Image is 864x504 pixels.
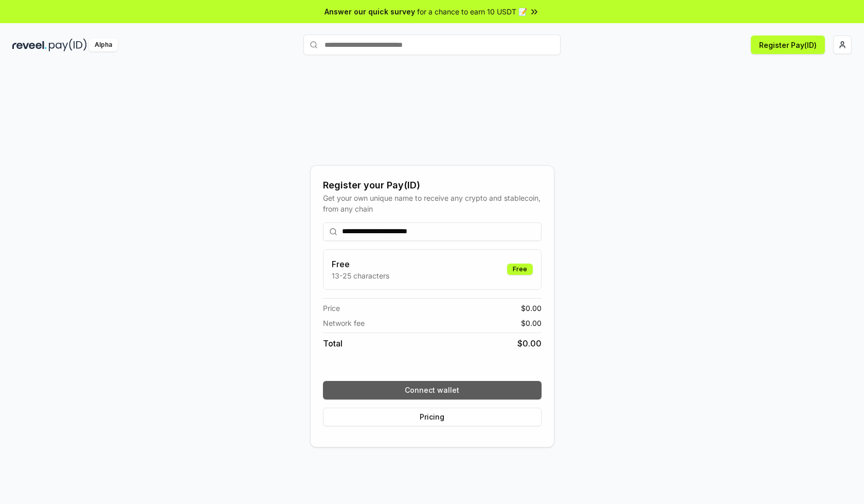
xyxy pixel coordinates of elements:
span: Network fee [323,318,365,328]
div: Alpha [89,39,118,51]
span: Total [323,337,343,350]
span: $ 0.00 [521,318,542,328]
span: for a chance to earn 10 USDT 📝 [417,6,527,17]
button: Pricing [323,408,542,426]
span: $ 0.00 [517,337,542,350]
div: Free [507,264,533,275]
img: pay_id [49,39,87,51]
span: Answer our quick survey [325,6,415,17]
div: Get your own unique name to receive any crypto and stablecoin, from any chain [323,193,542,214]
div: Register your Pay(ID) [323,178,542,193]
span: $ 0.00 [521,303,542,314]
h3: Free [332,258,389,270]
img: reveel_dark [12,39,47,51]
p: 13-25 characters [332,270,389,281]
button: Register Pay(ID) [751,36,825,54]
button: Connect wallet [323,381,542,399]
span: Price [323,303,340,314]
